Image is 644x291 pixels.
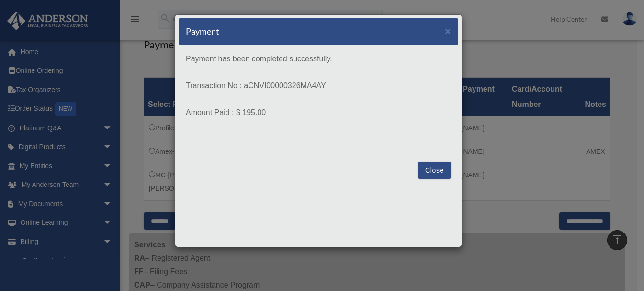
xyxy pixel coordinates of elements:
[186,52,451,66] p: Payment has been completed successfully.
[445,26,451,36] button: Close
[445,25,451,36] span: ×
[186,106,451,119] p: Amount Paid : $ 195.00
[418,162,451,179] button: Close
[186,25,219,37] h5: Payment
[186,79,451,93] p: Transaction No : aCNVI00000326MA4AY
